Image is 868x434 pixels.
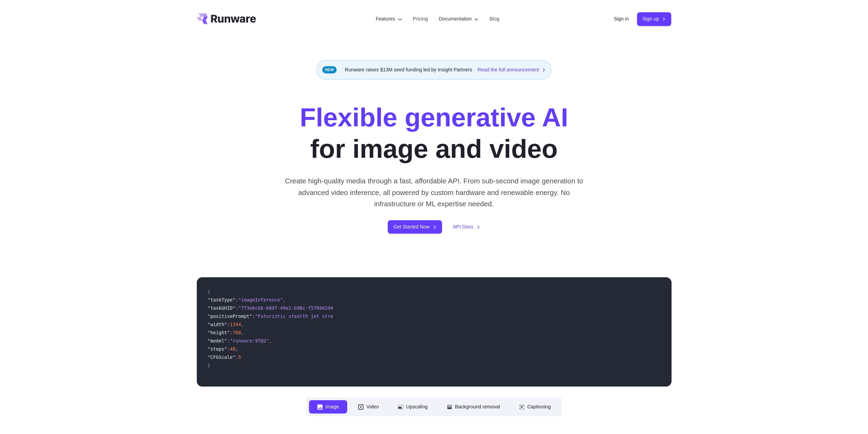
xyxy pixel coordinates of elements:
span: , [241,322,244,327]
span: "Futuristic stealth jet streaking through a neon-lit cityscape with glowing purple exhaust" [255,313,509,319]
a: Blog [489,15,499,23]
a: Sign up [637,12,672,26]
span: : [235,354,238,360]
a: Go to / [197,13,256,24]
button: Video [350,400,387,414]
span: : [252,313,255,319]
button: Captioning [511,400,559,414]
span: , [269,338,272,344]
button: Background removal [439,400,508,414]
a: Sign in [614,15,629,23]
span: : [230,330,233,335]
span: } [208,363,210,368]
span: "CFGScale" [208,354,236,360]
span: 768 [233,330,241,335]
span: : [235,297,238,303]
a: Get Started Now [388,220,442,234]
label: Documentation [439,15,479,23]
span: "taskType" [208,297,236,303]
span: 40 [230,346,235,352]
span: "height" [208,330,230,335]
span: : [227,338,230,344]
span: "steps" [208,346,227,352]
a: API Docs [453,223,480,231]
span: , [235,346,238,352]
div: Runware raises $13M seed funding led by Insight Partners [317,60,552,80]
span: : [227,322,230,327]
p: Create high-quality media through a fast, affordable API. From sub-second image generation to adv... [282,175,586,209]
strong: Flexible generative AI [300,102,568,132]
span: "model" [208,338,227,344]
span: : [227,346,230,352]
span: "7f3ebcb6-b897-49e1-b98c-f5789d2d40d7" [238,305,344,311]
button: Upscaling [390,400,436,414]
span: : [235,305,238,311]
a: Read the full announcement [477,66,546,74]
span: "width" [208,322,227,327]
span: 1344 [230,322,241,327]
label: Features [376,15,402,23]
span: "imageInference" [238,297,283,303]
span: 5 [238,354,241,360]
span: , [241,330,244,335]
span: "runware:97@2" [230,338,269,344]
h1: for image and video [300,101,568,164]
span: { [208,289,210,294]
a: Pricing [413,15,428,23]
span: "positivePrompt" [208,313,252,319]
button: Image [309,400,347,414]
span: , [283,297,285,303]
span: "taskUUID" [208,305,236,311]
